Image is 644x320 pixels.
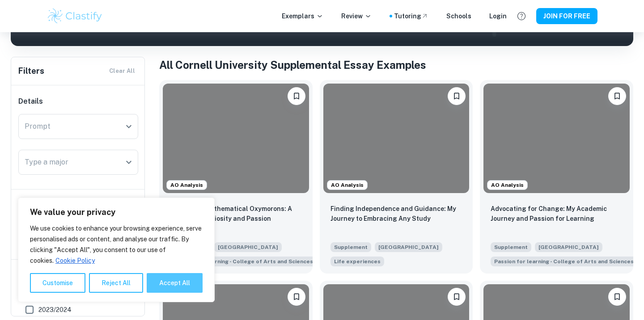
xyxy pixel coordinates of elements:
[334,257,381,265] span: Life experiences
[89,273,143,293] button: Reject All
[174,257,313,265] span: Passion for learning - College of Arts and Sciences
[487,181,527,189] span: AO Analysis
[494,257,634,265] span: Passion for learning - College of Arts and Sciences
[38,305,72,315] span: 2023/2024
[123,156,135,168] button: Open
[330,242,371,252] span: Supplement
[480,80,633,274] a: AO AnalysisPlease log in to bookmark exemplarsAdvocating for Change: My Academic Journey and Pass...
[18,96,138,107] h6: Details
[489,11,507,21] a: Login
[446,11,471,21] a: Schools
[18,198,215,302] div: We value your privacy
[30,207,203,218] p: We value your privacy
[330,204,462,223] p: Finding Independence and Guidance: My Journey to Embracing Any Study
[167,181,207,189] span: AO Analysis
[330,256,384,266] span: In the aftermath of the U.S. Civil War, Ezra Cornell wrote, “I would found an institution where a...
[608,87,626,105] button: Please log in to bookmark exemplars
[491,204,623,223] p: Advocating for Change: My Academic Journey and Passion for Learning
[47,7,103,25] img: Clastify logo
[375,242,442,252] span: [GEOGRAPHIC_DATA]
[288,87,305,105] button: Please log in to bookmark exemplars
[282,11,323,21] p: Exemplars
[55,257,95,265] a: Cookie Policy
[514,8,529,24] button: Help and Feedback
[491,242,531,252] span: Supplement
[18,65,44,77] h6: Filters
[288,288,305,306] button: Please log in to bookmark exemplars
[170,256,317,266] span: At the College of Arts and Sciences, curiosity will be your guide. Discuss how your passion for l...
[170,204,302,223] p: Embracing Mathematical Oxymorons: A Journey of Curiosity and Passion
[535,242,602,252] span: [GEOGRAPHIC_DATA]
[394,11,428,21] a: Tutoring
[448,87,466,105] button: Please log in to bookmark exemplars
[159,57,633,73] h1: All Cornell University Supplemental Essay Examples
[320,80,473,274] a: AO AnalysisPlease log in to bookmark exemplarsFinding Independence and Guidance: My Journey to Em...
[30,273,85,293] button: Customise
[491,256,637,266] span: At the College of Arts and Sciences, curiosity will be your guide. Discuss how your passion for l...
[147,273,203,293] button: Accept All
[327,181,367,189] span: AO Analysis
[159,80,313,274] a: AO AnalysisPlease log in to bookmark exemplarsEmbracing Mathematical Oxymorons: A Journey of Curi...
[536,8,597,24] button: JOIN FOR FREE
[341,11,372,21] p: Review
[123,120,135,133] button: Open
[30,223,203,266] p: We use cookies to enhance your browsing experience, serve personalised ads or content, and analys...
[608,288,626,306] button: Please log in to bookmark exemplars
[214,242,282,252] span: [GEOGRAPHIC_DATA]
[448,288,466,306] button: Please log in to bookmark exemplars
